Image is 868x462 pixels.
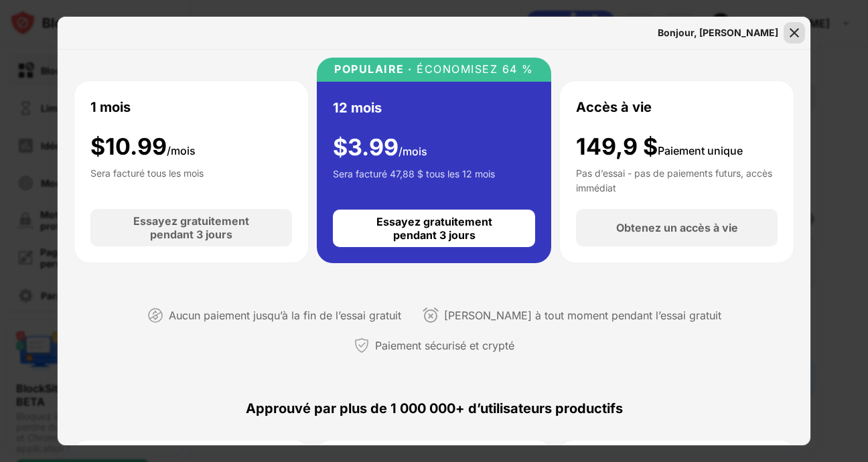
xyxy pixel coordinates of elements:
div: 149,9 $ [576,133,743,161]
div: Essayez gratuitement pendant 3 jours [117,214,265,241]
span: /mois [167,144,196,157]
div: $ [333,134,427,161]
div: Sera facturé tous les mois [90,166,204,193]
div: Sera facturé 47,88 $ tous les 12 mois [333,167,495,194]
img: paiement-garanti [354,337,370,354]
font: ÉCONOMISEZ 64 % [417,62,534,76]
img: non payant [147,307,163,323]
div: POPULAIRE · [334,63,413,76]
div: Pas d’essai - pas de paiements futurs, accès immédiat [576,166,778,193]
font: 10.99 [105,133,196,160]
img: annuler-n’importe quand [423,307,439,323]
div: Bonjour, [PERSON_NAME] [658,27,778,38]
span: Paiement unique [658,144,743,157]
div: Essayez gratuitement pendant 3 jours [360,215,509,242]
div: Aucun paiement jusqu’à la fin de l’essai gratuit [169,306,401,325]
div: Obtenez un accès à vie [616,221,738,234]
div: 12 mois [333,98,382,118]
div: Approuvé par plus de 1 000 000+ d’utilisateurs productifs [74,376,794,441]
div: $ [90,133,196,161]
font: 3.99 [348,133,427,161]
span: /mois [399,145,427,158]
div: Accès à vie [576,97,652,117]
div: [PERSON_NAME] à tout moment pendant l’essai gratuit [444,306,721,325]
div: 1 mois [90,97,131,117]
div: Paiement sécurisé et crypté [375,336,514,356]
